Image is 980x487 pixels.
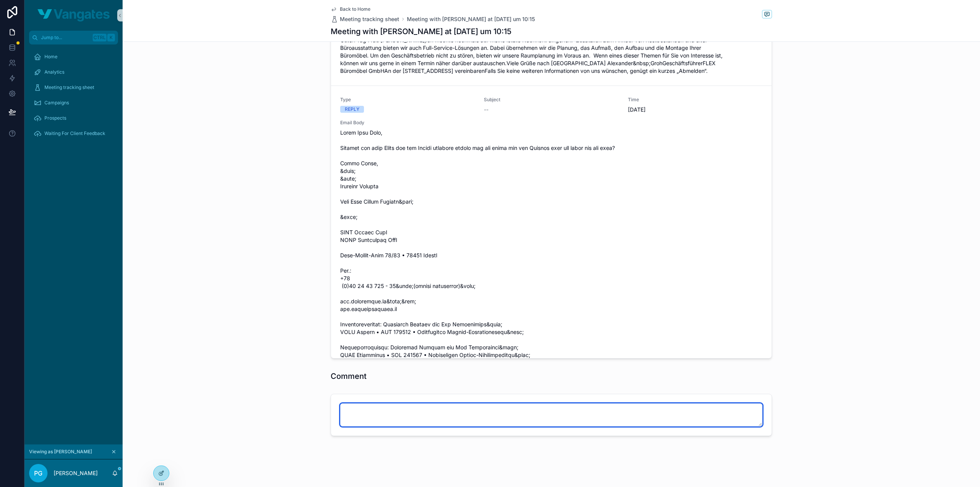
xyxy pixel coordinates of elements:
[331,26,511,37] h1: Meeting with [PERSON_NAME] at [DATE] um 10:15
[340,6,370,12] span: Back to Home
[29,127,118,140] a: Waiting For Client Feedback
[34,469,43,478] span: PG
[29,65,118,79] a: Analytics
[44,115,66,121] span: Prospects
[41,35,90,41] span: Jump to...
[29,31,118,44] button: Jump to...CtrlK
[93,34,107,41] span: Ctrl
[44,69,64,75] span: Analytics
[484,97,618,103] span: Subject
[44,130,105,137] span: Waiting For Client Feedback
[331,371,367,382] h1: Comment
[345,106,359,113] div: REPLY
[407,15,535,23] a: Meeting with [PERSON_NAME] at [DATE] um 10:15
[54,469,98,477] p: [PERSON_NAME]
[108,35,114,41] span: K
[44,100,69,106] span: Campaigns
[628,106,727,114] span: [DATE]
[331,6,370,12] a: Back to Home
[38,9,110,21] img: App logo
[29,449,92,455] span: Viewing as [PERSON_NAME]
[331,15,399,23] a: Meeting tracking sheet
[628,97,727,103] span: Time
[340,36,762,75] span: Guten Tag Frau [PERSON_NAME],ich möchte nochmals auf meine letzte Nachricht eingehen: Zusätzlich ...
[25,44,123,150] div: scrollable content
[44,84,94,90] span: Meeting tracking sheet
[29,50,118,64] a: Home
[340,97,475,103] span: Type
[484,106,488,114] span: --
[340,15,399,23] span: Meeting tracking sheet
[29,96,118,110] a: Campaigns
[44,54,57,60] span: Home
[340,120,762,126] span: Email Body
[29,111,118,125] a: Prospects
[29,81,118,94] a: Meeting tracking sheet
